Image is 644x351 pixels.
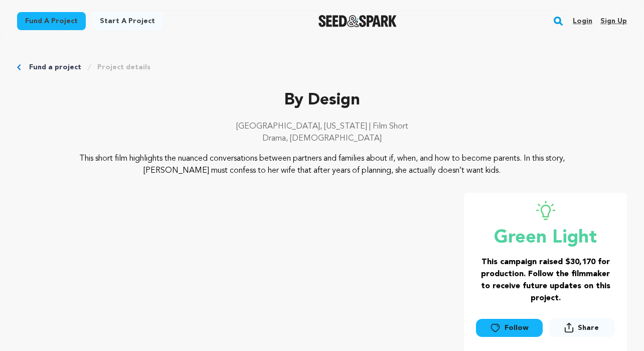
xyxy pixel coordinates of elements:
[476,228,615,248] p: Green Light
[318,15,397,27] img: Seed&Spark Logo Dark Mode
[318,15,397,27] a: Seed&Spark Homepage
[549,318,615,341] span: Share
[600,13,627,29] a: Sign up
[578,323,599,333] span: Share
[17,133,627,145] p: Drama, [DEMOGRAPHIC_DATA]
[17,12,86,30] a: Fund a project
[92,12,163,30] a: Start a project
[29,62,81,72] a: Fund a project
[78,153,566,177] p: This short film highlights the nuanced conversations between partners and families about if, when...
[17,62,627,72] div: Breadcrumb
[17,88,627,112] p: By Design
[573,13,592,29] a: Login
[549,318,615,337] button: Share
[17,121,627,133] p: [GEOGRAPHIC_DATA], [US_STATE] | Film Short
[476,319,542,337] a: Follow
[97,62,150,72] a: Project details
[476,256,615,304] h3: This campaign raised $30,170 for production. Follow the filmmaker to receive future updates on th...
